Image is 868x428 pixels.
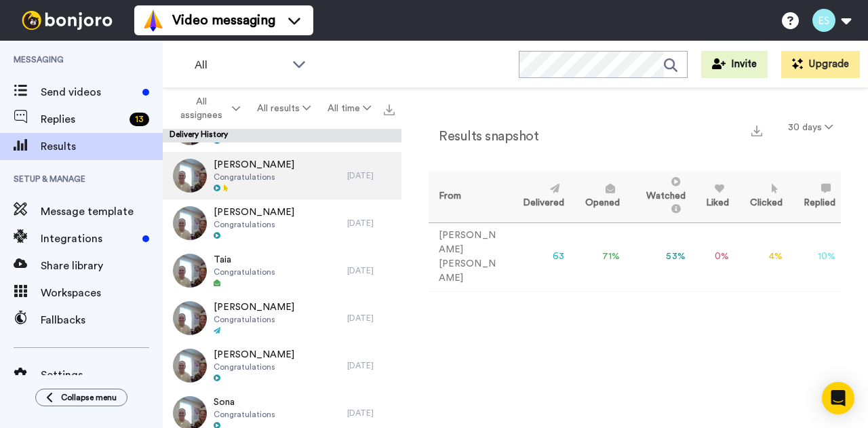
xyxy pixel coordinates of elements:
[173,254,207,288] img: 6c892afc-0cb0-44b8-8339-e56714c23d43-thumb.jpg
[41,203,163,220] span: Message template
[570,171,625,222] th: Opened
[163,294,401,342] a: [PERSON_NAME]Congratulations[DATE]
[429,129,538,144] h2: Results snapshot
[173,349,207,383] img: bb3613d7-a438-4a4d-8c11-3df51682863b-thumb.jpg
[625,171,691,222] th: Watched
[508,222,570,291] td: 63
[214,206,294,219] span: [PERSON_NAME]
[163,199,401,247] a: [PERSON_NAME]Congratulations[DATE]
[61,392,117,403] span: Collapse menu
[214,158,294,172] span: [PERSON_NAME]
[173,159,207,193] img: 728e52b8-cf31-402e-9269-60d6c008d2f5-thumb.jpg
[163,152,401,199] a: [PERSON_NAME]Congratulations[DATE]
[41,285,163,301] span: Workspaces
[214,267,275,277] span: Congratulations
[429,171,508,222] th: From
[173,301,207,335] img: 5c238255-0aa1-4934-8537-d85dbaa6b97d-thumb.jpg
[41,367,163,383] span: Settings
[734,171,788,222] th: Clicked
[701,51,768,78] button: Invite
[822,382,854,414] div: Open Intercom Messenger
[163,342,401,389] a: [PERSON_NAME]Congratulations[DATE]
[347,313,395,324] div: [DATE]
[570,222,625,291] td: 71 %
[214,314,294,325] span: Congratulations
[380,98,399,119] button: Export all results that match these filters now.
[41,231,137,247] span: Integrations
[163,129,401,142] div: Delivery History
[751,125,762,136] img: export.svg
[347,408,395,419] div: [DATE]
[747,120,766,140] button: Export a summary of each team member’s results that match this filter now.
[214,300,294,314] span: [PERSON_NAME]
[780,115,841,140] button: 30 days
[35,389,127,406] button: Collapse menu
[16,11,118,30] img: bj-logo-header-white.svg
[347,265,395,276] div: [DATE]
[214,172,294,182] span: Congratulations
[214,219,294,230] span: Congratulations
[319,96,380,121] button: All time
[691,171,735,222] th: Liked
[214,348,294,362] span: [PERSON_NAME]
[214,253,275,267] span: Taia
[163,247,401,294] a: TaiaCongratulations[DATE]
[214,362,294,372] span: Congratulations
[347,218,395,229] div: [DATE]
[214,395,275,409] span: Sona
[174,95,229,122] span: All assignees
[41,258,163,274] span: Share library
[734,222,788,291] td: 4 %
[173,206,207,240] img: 245fa06e-1fb4-43d1-8ed7-301ff5aec4a7-thumb.jpg
[165,90,248,128] button: All assignees
[130,113,149,126] div: 13
[142,9,164,31] img: vm-color.svg
[691,222,735,291] td: 0 %
[195,57,285,73] span: All
[41,312,163,328] span: Fallbacks
[41,138,163,155] span: Results
[625,222,691,291] td: 53 %
[384,104,395,115] img: export.svg
[248,96,319,121] button: All results
[429,222,508,291] td: [PERSON_NAME] [PERSON_NAME]
[788,171,841,222] th: Replied
[347,360,395,371] div: [DATE]
[214,409,275,420] span: Congratulations
[41,84,137,100] span: Send videos
[781,51,860,78] button: Upgrade
[172,11,275,30] span: Video messaging
[508,171,570,222] th: Delivered
[788,222,841,291] td: 10 %
[41,111,124,128] span: Replies
[347,170,395,181] div: [DATE]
